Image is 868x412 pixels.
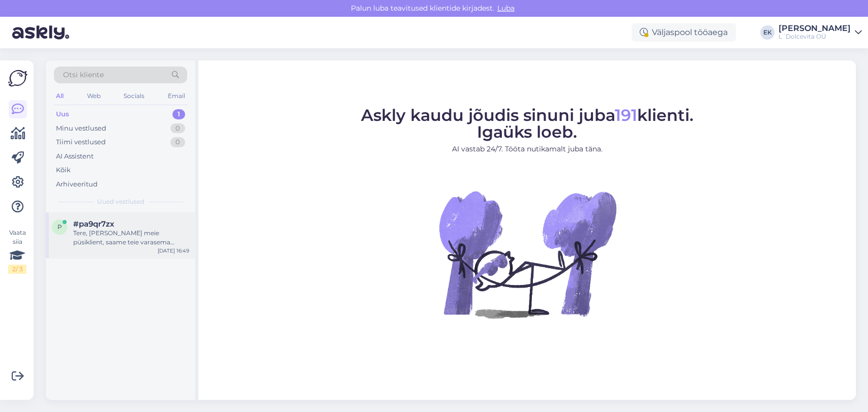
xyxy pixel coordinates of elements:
[494,4,518,13] span: Luba
[97,197,144,206] span: Uued vestlused
[361,144,694,154] p: AI vastab 24/7. Tööta nutikamalt juba täna.
[361,105,694,142] span: Askly kaudu jõudis sinuni juba klienti. Igaüks loeb.
[158,247,189,255] div: [DATE] 16:49
[73,219,114,229] span: #pa9qr7zx
[615,105,637,125] span: 191
[779,33,851,41] div: L´Dolcevita OÜ
[170,137,185,147] div: 0
[56,137,106,147] div: Tiimi vestlused
[8,69,27,88] img: Askly Logo
[166,89,187,103] div: Email
[170,123,185,134] div: 0
[779,24,851,33] div: [PERSON_NAME]
[73,229,189,247] div: Tere, [PERSON_NAME] meie püsiklient, saame teie varasema suuruseinfo süsteemist üle vaadata. Palu...
[779,24,862,41] a: [PERSON_NAME]L´Dolcevita OÜ
[632,23,736,42] div: Väljaspool tööaega
[760,25,774,40] div: EK
[63,70,104,80] span: Otsi kliente
[85,89,103,103] div: Web
[8,228,26,274] div: Vaata siia
[57,223,62,231] span: p
[54,89,66,103] div: All
[56,165,71,175] div: Kõik
[122,89,146,103] div: Socials
[436,163,619,345] img: No Chat active
[56,109,69,119] div: Uus
[172,109,185,119] div: 1
[8,265,26,274] div: 2 / 3
[56,179,98,189] div: Arhiveeritud
[56,123,106,134] div: Minu vestlused
[56,151,94,162] div: AI Assistent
